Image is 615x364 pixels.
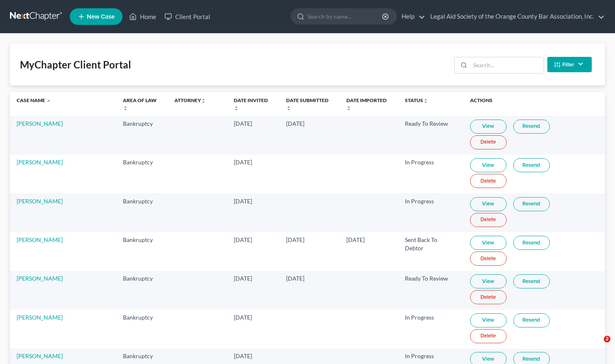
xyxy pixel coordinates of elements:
a: Date Importedunfold_more [346,97,387,110]
input: Search by name... [307,9,383,24]
i: unfold_more [123,106,128,111]
td: In Progress [398,193,463,232]
td: In Progress [398,155,463,193]
i: unfold_more [423,98,428,103]
td: In Progress [398,310,463,348]
div: MyChapter Client Portal [20,58,131,71]
a: Delete [470,213,507,227]
span: [DATE] [286,275,304,282]
a: View [470,158,507,172]
td: Bankruptcy [116,116,168,154]
a: Date Invitedunfold_more [234,97,268,110]
span: [DATE] [234,314,252,321]
i: unfold_more [201,98,206,103]
a: View [470,197,507,211]
a: [PERSON_NAME] [17,120,63,127]
span: [DATE] [234,120,252,127]
a: Delete [470,252,507,266]
a: Area of Lawunfold_more [123,97,157,110]
a: [PERSON_NAME] [17,236,63,243]
a: Delete [470,290,507,304]
span: 2 [604,336,610,342]
i: unfold_more [286,106,291,111]
td: Ready To Review [398,271,463,310]
a: Legal Aid Society of the Orange County Bar Association, Inc. [426,9,605,24]
a: [PERSON_NAME] [17,352,63,359]
span: [DATE] [346,236,365,243]
a: Resend [513,274,550,288]
a: Resend [513,236,550,250]
a: Help [397,9,425,24]
a: [PERSON_NAME] [17,198,63,205]
a: Statusunfold_more [405,97,428,103]
a: [PERSON_NAME] [17,314,63,321]
a: [PERSON_NAME] [17,159,63,166]
a: Delete [470,174,507,188]
a: View [470,274,507,288]
a: Delete [470,135,507,149]
input: Search... [470,57,544,73]
i: unfold_more [234,106,239,111]
a: View [470,313,507,327]
a: Resend [513,158,550,172]
span: [DATE] [234,352,252,359]
td: Bankruptcy [116,232,168,271]
a: [PERSON_NAME] [17,275,63,282]
span: [DATE] [286,120,304,127]
a: Attorneyunfold_more [174,97,206,103]
a: Case Name expand_less [17,97,51,103]
span: [DATE] [234,236,252,243]
a: View [470,120,507,134]
a: Client Portal [160,9,214,24]
a: Home [125,9,160,24]
a: Resend [513,313,550,327]
td: Bankruptcy [116,155,168,193]
td: Bankruptcy [116,271,168,310]
i: unfold_more [346,106,351,111]
td: Bankruptcy [116,193,168,232]
td: Bankruptcy [116,310,168,348]
a: Resend [513,197,550,211]
i: expand_less [46,98,51,103]
a: Delete [470,329,507,343]
td: Sent Back To Debtor [398,232,463,271]
iframe: Intercom live chat [587,336,607,356]
span: [DATE] [234,159,252,166]
span: New Case [87,14,115,20]
button: Filter [547,57,592,72]
span: [DATE] [286,236,304,243]
td: Ready To Review [398,116,463,154]
a: Date Submittedunfold_more [286,97,328,110]
a: View [470,236,507,250]
a: Resend [513,120,550,134]
span: [DATE] [234,198,252,205]
th: Actions [463,92,605,116]
span: [DATE] [234,275,252,282]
